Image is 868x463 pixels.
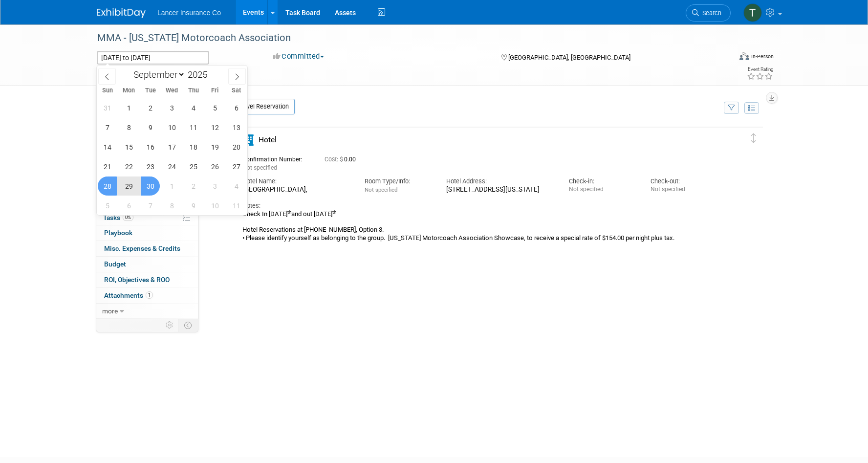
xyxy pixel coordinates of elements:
span: September 29, 2025 [119,176,138,196]
a: Booth [96,101,198,116]
a: Budget [96,257,198,272]
a: Search [686,4,731,22]
span: September 6, 2025 [227,98,246,117]
span: September 1, 2025 [119,98,138,117]
span: Cost: $ [325,156,344,163]
span: October 11, 2025 [227,196,246,215]
a: Travel Reservations1 [96,132,198,147]
a: Playbook [96,225,198,241]
span: September 27, 2025 [227,157,246,176]
span: September 8, 2025 [119,118,138,137]
td: Personalize Event Tab Strip [161,319,178,331]
span: September 22, 2025 [119,157,138,176]
span: Misc. Expenses & Credits [104,244,180,252]
span: October 8, 2025 [162,196,181,215]
span: Lancer Insurance Co [157,9,221,17]
span: September 23, 2025 [141,157,160,176]
sup: th [287,209,291,215]
div: MMA - [US_STATE] Motorcoach Association [94,29,716,47]
span: October 1, 2025 [162,176,181,196]
span: October 4, 2025 [227,176,246,196]
a: Add Travel Reservation [213,99,295,114]
span: more [102,307,118,315]
span: Mon [118,88,140,94]
span: September 14, 2025 [98,137,117,156]
i: Hotel [242,134,254,146]
span: Tue [140,88,161,94]
span: October 3, 2025 [205,176,224,196]
span: September 13, 2025 [227,118,246,137]
span: Wed [161,88,183,94]
span: September 12, 2025 [205,118,224,137]
span: September 20, 2025 [227,137,246,156]
div: Notes: [242,201,717,210]
span: Tasks [103,214,133,221]
i: Click and drag to move item [751,133,756,143]
span: Attachments [104,291,153,299]
span: September 17, 2025 [162,137,181,156]
span: September 26, 2025 [205,157,224,176]
div: [STREET_ADDRESS][US_STATE] [446,186,554,194]
a: Event Information [96,86,198,101]
a: Shipments [96,179,198,194]
a: Staff1 [96,117,198,132]
span: September 7, 2025 [98,118,117,137]
div: Event Rating [747,67,773,72]
span: September 4, 2025 [184,98,203,117]
div: Event Format [673,51,774,66]
select: Month [129,68,185,81]
div: Not specified [651,186,717,193]
div: Check In [DATE] and out [DATE] Hotel Reservations at [PHONE_NUMBER], Option 3. • Please identify ... [242,210,717,243]
span: Not specified [365,186,397,193]
td: Toggle Event Tabs [178,319,198,331]
span: Sat [226,88,247,94]
span: Not specified [242,164,277,171]
a: Asset Reservations [96,148,198,163]
span: September 18, 2025 [184,137,203,156]
a: ROI, Objectives & ROO [96,272,198,287]
span: October 5, 2025 [98,196,117,215]
div: In-Person [751,53,774,60]
span: October 10, 2025 [205,196,224,215]
a: more [96,304,198,319]
div: Hotel Address: [446,177,554,186]
span: October 7, 2025 [141,196,160,215]
span: Hotel [259,135,277,144]
div: Check-in: [569,177,636,186]
span: Search [699,9,721,17]
span: October 9, 2025 [184,196,203,215]
span: Thu [183,88,204,94]
img: Format-Inperson.png [739,52,749,60]
span: Sun [97,88,118,94]
span: September 11, 2025 [184,118,203,137]
a: Giveaways [96,163,198,178]
span: September 24, 2025 [162,157,181,176]
sup: th [332,209,336,215]
input: Event Start Date - End Date [97,51,209,65]
img: ExhibitDay [97,8,146,18]
img: Terrence Forrest [743,3,762,22]
input: Year [185,69,215,80]
span: September 28, 2025 [98,176,117,196]
span: September 16, 2025 [141,137,160,156]
span: [GEOGRAPHIC_DATA], [GEOGRAPHIC_DATA] [508,54,630,61]
span: October 2, 2025 [184,176,203,196]
div: Check-out: [651,177,717,186]
span: September 3, 2025 [162,98,181,117]
div: Confirmation Number: [242,153,310,163]
div: [GEOGRAPHIC_DATA], [242,186,350,194]
span: September 25, 2025 [184,157,203,176]
span: September 10, 2025 [162,118,181,137]
span: Budget [104,260,126,268]
span: September 15, 2025 [119,137,138,156]
span: September 5, 2025 [205,98,224,117]
span: October 6, 2025 [119,196,138,215]
a: Misc. Expenses & Credits [96,241,198,256]
div: Room Type/Info: [365,177,432,186]
span: August 31, 2025 [98,98,117,117]
span: ROI, Objectives & ROO [104,276,170,284]
span: September 9, 2025 [141,118,160,137]
span: 0% [123,214,133,221]
div: Not specified [569,186,636,193]
span: Playbook [104,229,132,237]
